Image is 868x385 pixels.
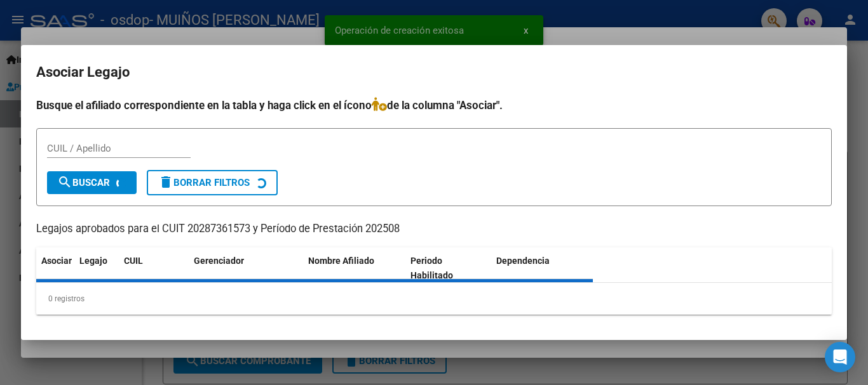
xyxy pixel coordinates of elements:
mat-icon: delete [158,174,173,190]
div: 0 registros [36,283,832,315]
datatable-header-cell: Nombre Afiliado [303,247,405,289]
datatable-header-cell: CUIL [119,247,189,289]
mat-icon: search [57,174,72,190]
span: Dependencia [496,256,550,266]
datatable-header-cell: Dependencia [491,247,593,289]
datatable-header-cell: Legajo [74,247,119,289]
span: Legajo [79,256,107,266]
div: Open Intercom Messenger [825,342,855,372]
span: Buscar [57,177,110,188]
h4: Busque el afiliado correspondiente en la tabla y haga click en el ícono de la columna "Asociar". [36,97,832,114]
h2: Asociar Legajo [36,60,832,84]
span: Nombre Afiliado [308,256,374,266]
p: Legajos aprobados para el CUIT 20287361573 y Período de Prestación 202508 [36,221,832,237]
span: Gerenciador [194,256,244,266]
span: CUIL [124,256,143,266]
datatable-header-cell: Asociar [36,247,74,289]
button: Buscar [47,171,137,194]
span: Periodo Habilitado [410,256,453,280]
datatable-header-cell: Periodo Habilitado [405,247,491,289]
span: Borrar Filtros [158,177,250,188]
button: Borrar Filtros [147,170,278,195]
datatable-header-cell: Gerenciador [189,247,303,289]
span: Asociar [41,256,72,266]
